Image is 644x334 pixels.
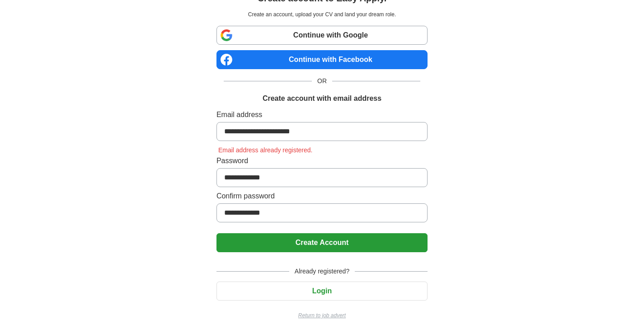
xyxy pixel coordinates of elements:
[263,93,381,104] h1: Create account with email address
[216,109,428,120] label: Email address
[218,10,426,19] p: Create an account, upload your CV and land your dream role.
[216,233,428,252] button: Create Account
[216,146,315,154] span: Email address already registered.
[289,267,355,276] span: Already registered?
[216,311,428,320] a: Return to job advert
[216,191,428,202] label: Confirm password
[216,155,428,166] label: Password
[312,76,332,86] span: OR
[216,50,428,69] a: Continue with Facebook
[216,26,428,45] a: Continue with Google
[216,282,428,301] button: Login
[216,287,428,295] a: Login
